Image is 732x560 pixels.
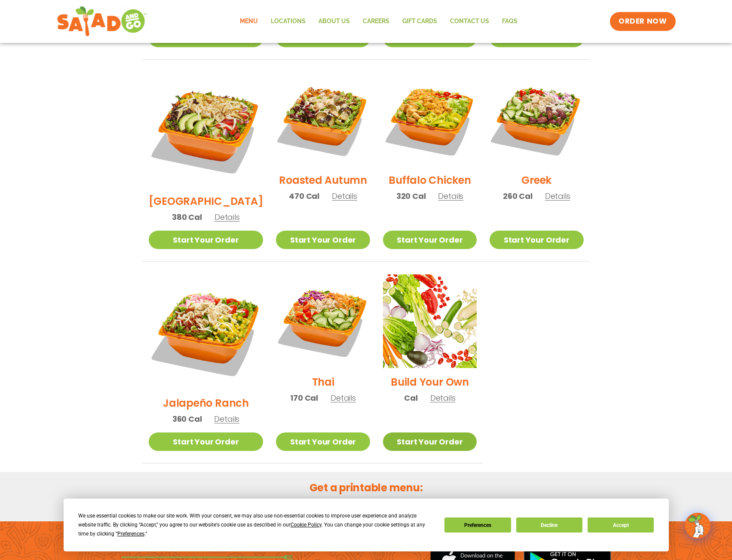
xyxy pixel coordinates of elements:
[291,522,322,528] span: Cookie Policy
[214,414,239,424] span: Details
[619,16,667,27] span: ORDER NOW
[383,73,477,166] img: Product photo for Buffalo Chicken Salad
[149,274,263,389] img: Product photo for Jalapeño Ranch Salad
[57,4,147,39] img: new-SAG-logo-768×292
[438,191,463,201] span: Details
[444,12,496,31] a: Contact Us
[312,12,356,31] a: About Us
[391,374,469,390] h2: Build Your Own
[503,190,533,202] span: 260 Cal
[490,231,583,249] a: Start Your Order
[396,190,426,202] span: 320 Cal
[233,12,524,31] nav: Menu
[389,173,471,188] h2: Buffalo Chicken
[383,274,477,368] img: Product photo for Build Your Own
[404,392,417,404] span: Cal
[383,231,477,249] a: Start Your Order
[78,511,434,539] div: We use essential cookies to make our site work. With your consent, we may also use non-essential ...
[142,480,590,495] h2: Get a printable menu:
[430,393,456,403] span: Details
[149,432,263,451] a: Start Your Order
[332,191,357,201] span: Details
[149,194,263,209] h2: [GEOGRAPHIC_DATA]
[686,514,710,538] img: wpChatIcon
[64,499,669,551] div: Cookie Consent Prompt
[444,517,511,533] button: Preferences
[490,73,583,166] img: Product photo for Greek Salad
[290,392,318,404] span: 170 Cal
[172,211,202,223] span: 380 Cal
[276,73,370,166] img: Product photo for Roasted Autumn Salad
[610,12,675,31] a: ORDER NOW
[276,231,370,249] a: Start Your Order
[149,231,263,249] a: Start Your Order
[264,12,312,31] a: Locations
[276,432,370,451] a: Start Your Order
[289,190,319,202] span: 470 Cal
[516,517,582,533] button: Decline
[214,212,240,222] span: Details
[233,12,264,31] a: Menu
[496,12,524,31] a: FAQs
[312,374,334,390] h2: Thai
[276,274,370,368] img: Product photo for Thai Salad
[545,191,570,201] span: Details
[279,173,367,188] h2: Roasted Autumn
[521,173,551,188] h2: Greek
[356,12,396,31] a: Careers
[396,12,444,31] a: GIFT CARDS
[117,531,144,537] span: Preferences
[383,432,477,451] a: Start Your Order
[149,73,263,187] img: Product photo for BBQ Ranch Salad
[121,555,293,560] img: fork
[172,413,202,425] span: 360 Cal
[331,393,356,403] span: Details
[163,396,249,411] h2: Jalapeño Ranch
[588,517,654,533] button: Accept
